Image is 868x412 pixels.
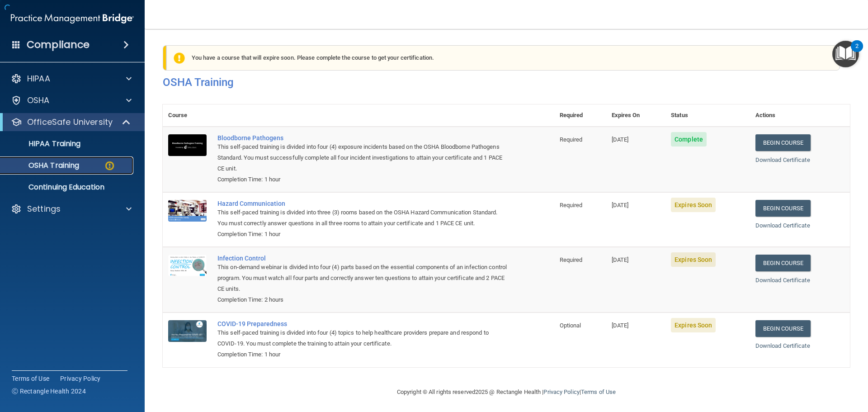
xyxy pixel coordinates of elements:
[217,262,509,294] div: This on-demand webinar is divided into four (4) parts based on the essential components of an inf...
[27,117,113,128] p: OfficeSafe University
[217,142,509,174] div: This self-paced training is divided into four (4) exposure incidents based on the OSHA Bloodborne...
[671,132,707,147] span: Complete
[217,255,509,262] a: Infection Control
[104,160,115,171] img: warning-circle.0cc9ac19.png
[217,320,509,327] a: COVID-19 Preparedness
[560,202,583,208] span: Required
[581,388,616,395] a: Terms of Use
[6,161,79,170] p: OSHA Training
[217,294,509,305] div: Completion Time: 2 hours
[217,174,509,185] div: Completion Time: 1 hour
[27,73,50,84] p: HIPAA
[12,387,86,396] span: Ⓒ Rectangle Health 2024
[755,342,810,349] a: Download Certificate
[612,202,629,208] span: [DATE]
[27,95,50,106] p: OSHA
[11,95,132,106] a: OSHA
[755,134,811,151] a: Begin Course
[755,255,811,271] a: Begin Course
[665,104,750,127] th: Status
[612,322,629,329] span: [DATE]
[217,327,509,349] div: This self-paced training is divided into four (4) topics to help healthcare providers prepare and...
[27,38,90,51] h4: Compliance
[612,256,629,263] span: [DATE]
[612,136,629,143] span: [DATE]
[11,204,132,214] a: Settings
[543,388,579,395] a: Privacy Policy
[60,374,101,383] a: Privacy Policy
[217,134,509,142] a: Bloodborne Pathogens
[163,104,212,127] th: Course
[217,200,509,207] a: Hazard Communication
[12,374,49,383] a: Terms of Use
[11,9,134,28] img: PMB logo
[755,320,811,337] a: Begin Course
[217,229,509,240] div: Completion Time: 1 hour
[671,318,716,332] span: Expires Soon
[217,349,509,360] div: Completion Time: 1 hour
[755,222,810,229] a: Download Certificate
[217,207,509,229] div: This self-paced training is divided into three (3) rooms based on the OSHA Hazard Communication S...
[6,139,80,148] p: HIPAA Training
[11,117,131,128] a: OfficeSafe University
[855,46,859,58] div: 2
[341,378,671,407] div: Copyright © All rights reserved 2025 @ Rectangle Health | |
[560,256,583,263] span: Required
[27,204,61,214] p: Settings
[750,104,850,127] th: Actions
[163,76,850,89] h4: OSHA Training
[755,277,810,284] a: Download Certificate
[671,198,716,212] span: Expires Soon
[11,73,132,84] a: HIPAA
[671,252,716,267] span: Expires Soon
[560,322,581,329] span: Optional
[6,183,129,192] p: Continuing Education
[755,156,810,163] a: Download Certificate
[606,104,666,127] th: Expires On
[560,136,583,143] span: Required
[174,52,185,64] img: exclamation-circle-solid-warning.7ed2984d.png
[554,104,606,127] th: Required
[832,41,859,67] button: Open Resource Center, 2 new notifications
[755,200,811,217] a: Begin Course
[166,45,840,71] div: You have a course that will expire soon. Please complete the course to get your certification.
